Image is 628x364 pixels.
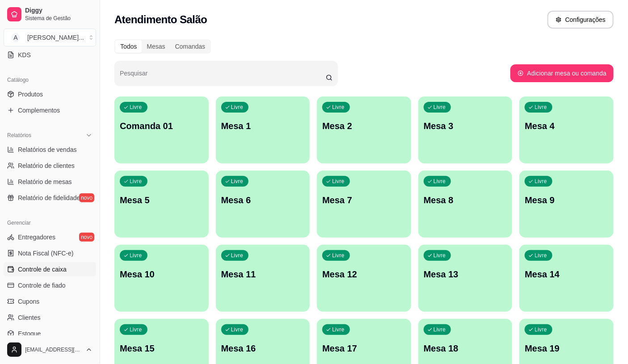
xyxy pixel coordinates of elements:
[231,104,244,111] p: Livre
[322,120,406,132] p: Mesa 2
[114,13,207,27] h2: Atendimento Salão
[4,87,96,101] a: Produtos
[120,120,203,132] p: Comanda 01
[18,145,77,154] span: Relatórios de vendas
[221,268,305,280] p: Mesa 11
[18,106,60,115] span: Complementos
[317,171,411,238] button: LivreMesa 7
[510,64,614,82] button: Adicionar mesa ou comanda
[332,104,345,111] p: Livre
[216,245,310,312] button: LivreMesa 11
[418,245,513,312] button: LivreMesa 13
[18,161,75,170] span: Relatório de clientes
[519,245,614,312] button: LivreMesa 14
[519,96,614,163] button: LivreMesa 4
[525,342,608,355] p: Mesa 19
[418,171,513,238] button: LivreMesa 8
[130,104,142,111] p: Livre
[130,252,142,259] p: Livre
[548,11,614,29] button: Configurações
[130,326,142,333] p: Livre
[11,33,20,42] span: A
[4,230,96,244] a: Entregadoresnovo
[221,194,305,206] p: Mesa 6
[4,142,96,157] a: Relatórios de vendas
[120,72,326,81] input: Pesquisar
[216,96,310,163] button: LivreMesa 1
[317,245,411,312] button: LivreMesa 12
[525,194,608,206] p: Mesa 9
[434,252,446,259] p: Livre
[170,40,211,53] div: Comandas
[525,268,608,280] p: Mesa 14
[18,233,55,242] span: Entregadores
[7,132,31,139] span: Relatórios
[434,104,446,111] p: Livre
[18,313,41,322] span: Clientes
[142,40,170,53] div: Mesas
[4,175,96,189] a: Relatório de mesas
[4,48,96,62] a: KDS
[120,342,203,355] p: Mesa 15
[25,15,93,22] span: Sistema de Gestão
[424,194,507,206] p: Mesa 8
[317,96,411,163] button: LivreMesa 2
[424,268,507,280] p: Mesa 13
[18,329,41,338] span: Estoque
[18,249,73,258] span: Nota Fiscal (NFC-e)
[4,216,96,230] div: Gerenciar
[120,194,203,206] p: Mesa 5
[115,40,142,53] div: Todos
[4,326,96,341] a: Estoque
[535,104,547,111] p: Livre
[18,193,80,202] span: Relatório de fidelidade
[322,194,406,206] p: Mesa 7
[221,120,305,132] p: Mesa 1
[4,278,96,293] a: Controle de fiado
[18,50,31,59] span: KDS
[231,178,244,185] p: Livre
[130,178,142,185] p: Livre
[434,178,446,185] p: Livre
[4,73,96,87] div: Catálogo
[4,246,96,260] a: Nota Fiscal (NFC-e)
[114,171,209,238] button: LivreMesa 5
[4,103,96,117] a: Complementos
[27,33,84,42] div: [PERSON_NAME] ...
[332,178,345,185] p: Livre
[114,245,209,312] button: LivreMesa 10
[4,29,96,46] button: Select a team
[4,4,96,25] a: DiggySistema de Gestão
[4,339,96,360] button: [EMAIL_ADDRESS][DOMAIN_NAME]
[231,326,244,333] p: Livre
[322,342,406,355] p: Mesa 17
[18,297,39,306] span: Cupons
[120,268,203,280] p: Mesa 10
[535,252,547,259] p: Livre
[525,120,608,132] p: Mesa 4
[18,90,43,99] span: Produtos
[322,268,406,280] p: Mesa 12
[4,294,96,309] a: Cupons
[4,262,96,276] a: Controle de caixa
[4,159,96,173] a: Relatório de clientes
[424,342,507,355] p: Mesa 18
[535,178,547,185] p: Livre
[332,252,345,259] p: Livre
[424,120,507,132] p: Mesa 3
[519,171,614,238] button: LivreMesa 9
[221,342,305,355] p: Mesa 16
[18,281,66,290] span: Controle de fiado
[332,326,345,333] p: Livre
[418,96,513,163] button: LivreMesa 3
[18,177,72,186] span: Relatório de mesas
[434,326,446,333] p: Livre
[114,96,209,163] button: LivreComanda 01
[4,191,96,205] a: Relatório de fidelidadenovo
[535,326,547,333] p: Livre
[18,265,67,274] span: Controle de caixa
[231,252,244,259] p: Livre
[4,310,96,325] a: Clientes
[25,7,93,15] span: Diggy
[25,346,82,353] span: [EMAIL_ADDRESS][DOMAIN_NAME]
